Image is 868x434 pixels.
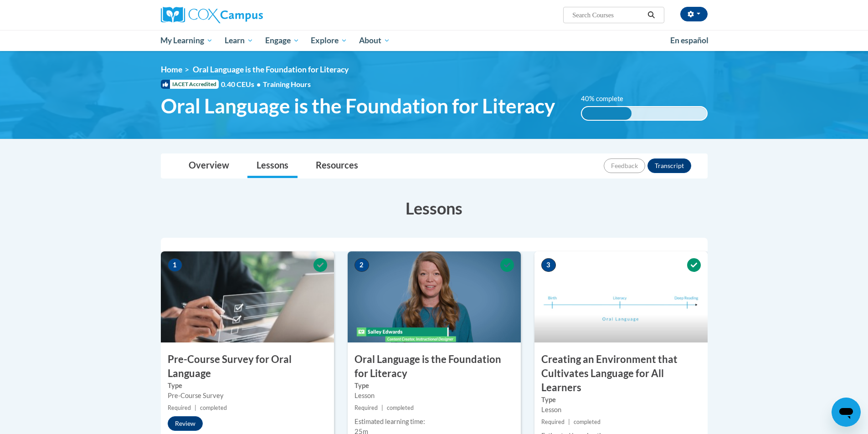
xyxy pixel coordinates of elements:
[359,35,390,46] span: About
[161,7,334,23] a: Cox Campus
[168,258,182,272] span: 1
[311,35,347,46] span: Explore
[168,416,203,431] button: Review
[225,35,253,46] span: Learn
[147,30,721,51] div: Main menu
[259,30,305,51] a: Engage
[307,154,367,178] a: Resources
[581,94,633,104] label: 40% complete
[195,404,196,411] span: |
[305,30,353,51] a: Explore
[168,404,191,411] span: Required
[219,30,259,51] a: Learn
[155,30,219,51] a: My Learning
[265,35,299,46] span: Engage
[180,154,238,178] a: Overview
[160,35,213,46] span: My Learning
[832,398,861,427] iframe: Button to launch messaging window
[161,197,708,220] h3: Lessons
[354,404,378,411] span: Required
[247,154,298,178] a: Lessons
[574,419,601,425] span: completed
[200,404,227,411] span: completed
[354,391,514,401] div: Lesson
[541,258,556,272] span: 3
[161,352,334,381] h3: Pre-Course Survey for Oral Language
[354,258,369,272] span: 2
[604,158,645,173] button: Feedback
[193,65,349,74] span: Oral Language is the Foundation for Literacy
[348,352,521,381] h3: Oral Language is the Foundation for Literacy
[168,391,327,401] div: Pre-Course Survey
[161,80,219,89] span: IACET Accredited
[353,30,396,51] a: About
[670,36,709,45] span: En español
[161,251,334,342] img: Course Image
[541,395,701,405] label: Type
[221,79,263,89] span: 0.40 CEUs
[387,404,414,411] span: completed
[257,80,261,88] span: •
[263,80,311,88] span: Training Hours
[571,10,644,20] input: Search Courses
[161,94,555,118] span: Oral Language is the Foundation for Literacy
[541,419,565,425] span: Required
[168,381,327,391] label: Type
[664,31,714,50] a: En español
[541,405,701,415] div: Lesson
[534,251,708,342] img: Course Image
[582,107,632,120] div: 40% complete
[568,419,570,425] span: |
[647,158,691,173] button: Transcript
[534,352,708,394] h3: Creating an Environment that Cultivates Language for All Learners
[680,7,708,21] button: Account Settings
[644,10,658,20] button: Search
[161,7,263,23] img: Cox Campus
[381,404,383,411] span: |
[161,65,182,74] a: Home
[348,251,521,342] img: Course Image
[354,381,514,391] label: Type
[354,417,514,427] div: Estimated learning time:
